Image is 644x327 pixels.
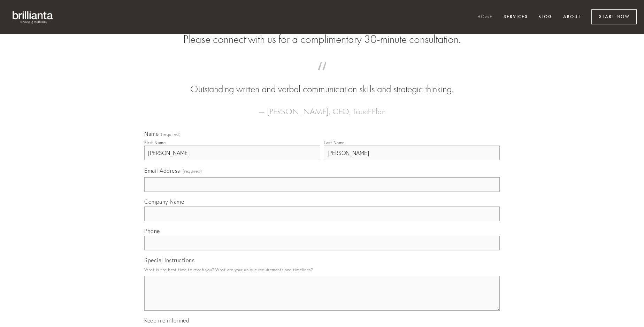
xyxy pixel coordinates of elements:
[155,96,489,118] figcaption: — [PERSON_NAME], CEO, TouchPlan
[144,265,500,274] p: What is the best time to reach you? What are your unique requirements and timelines?
[144,227,160,234] span: Phone
[559,11,585,23] a: About
[144,33,500,46] h2: Please connect with us for a complimentary 30-minute consultation.
[144,317,189,324] span: Keep me informed
[183,166,202,176] span: (required)
[144,167,180,174] span: Email Address
[144,198,184,205] span: Company Name
[324,140,345,145] div: Last Name
[534,11,557,23] a: Blog
[473,11,497,23] a: Home
[499,11,532,23] a: Services
[7,7,59,27] img: brillianta - research, strategy, marketing
[155,69,489,83] span: “
[144,130,159,137] span: Name
[591,9,637,24] a: Start Now
[144,140,166,145] div: First Name
[155,69,489,96] blockquote: Outstanding written and verbal communication skills and strategic thinking.
[144,257,194,264] span: Special Instructions
[161,132,181,137] span: (required)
